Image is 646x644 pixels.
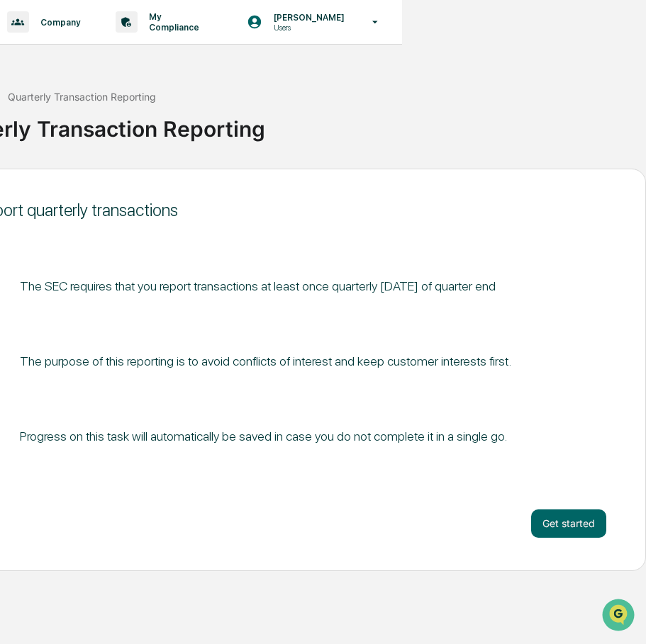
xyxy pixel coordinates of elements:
[117,179,176,193] span: Attestations
[14,108,40,134] img: 1746055101610-c473b297-6a78-478c-a979-82029cc54cd1
[97,173,182,198] a: 🗄️Attestations
[601,597,639,635] iframe: Open customer support
[138,11,216,33] p: My Compliance
[14,180,26,191] div: 🖐️
[14,207,26,218] div: 🔎
[48,108,233,123] div: Start new chat
[48,123,179,134] div: We're available if you need us!
[262,12,352,23] p: [PERSON_NAME]
[8,91,156,103] div: Quarterly Transaction Reporting
[103,180,114,191] div: 🗄️
[9,200,95,225] a: 🔎Data Lookup
[9,173,97,198] a: 🖐️Preclearance
[14,30,258,52] p: How can we help?
[28,205,89,220] span: Data Lookup
[262,23,352,33] p: Users
[29,17,87,28] p: Company
[531,509,606,538] button: Get started
[28,179,91,193] span: Preclearance
[100,239,172,251] a: Powered byPylon
[20,429,507,444] div: Progress on this task will automatically be saved in case you do not complete it in a single go.
[141,240,172,251] span: Pylon
[20,276,496,295] pre: The SEC requires that you report transactions at least once quarterly [DATE] of quarter end
[20,354,511,368] div: The purpose of this reporting is to avoid conflicts of interest and keep customer interests first.
[241,113,258,130] button: Start new chat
